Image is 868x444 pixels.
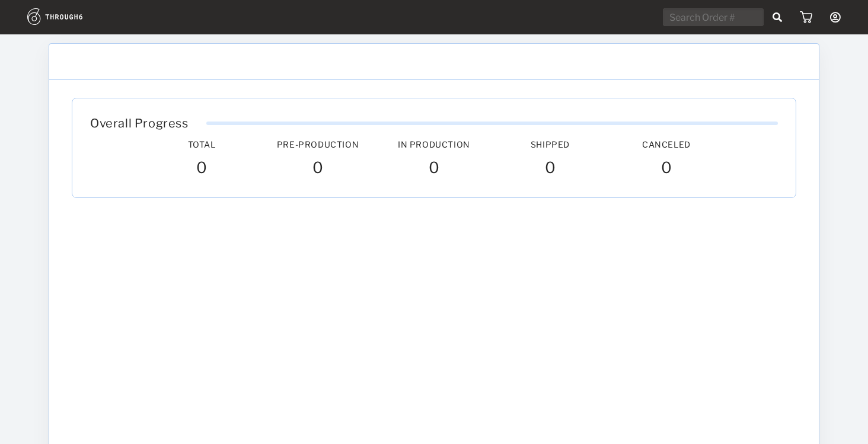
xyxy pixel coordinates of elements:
img: logo.1c10ca64.svg [27,8,109,25]
span: 0 [545,158,556,180]
span: Overall Progress [90,116,189,130]
span: 0 [661,158,672,180]
img: icon_cart.dab5cea1.svg [800,11,812,23]
span: 0 [196,158,208,180]
span: Pre-Production [277,139,359,149]
span: Canceled [642,139,691,149]
span: 0 [312,158,324,180]
span: Shipped [531,139,570,149]
span: In Production [398,139,470,149]
span: Total [188,139,216,149]
input: Search Order # [663,8,764,26]
span: 0 [429,158,440,180]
